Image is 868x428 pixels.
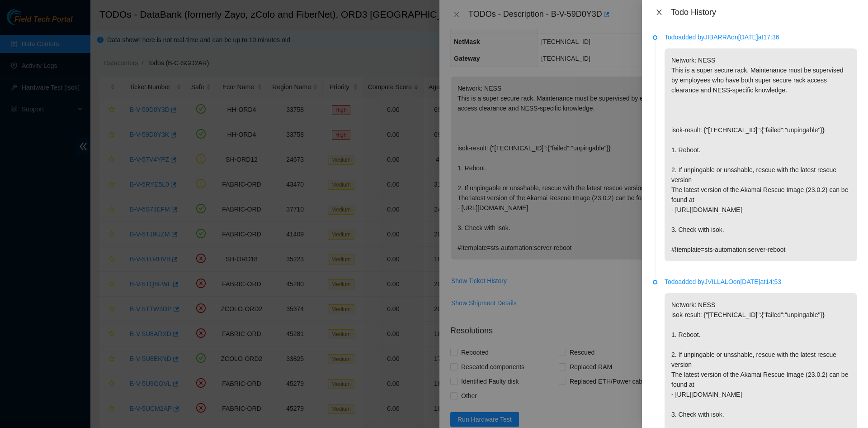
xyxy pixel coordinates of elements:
[671,7,857,17] div: Todo History
[665,277,857,287] p: Todo added by JVILLALO on [DATE] at 14:53
[665,48,857,261] p: Network: NESS This is a super secure rack. Maintenance must be supervised by employees who have b...
[665,32,857,42] p: Todo added by JIBARRA on [DATE] at 17:36
[656,9,663,16] span: close
[653,8,665,17] button: Close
